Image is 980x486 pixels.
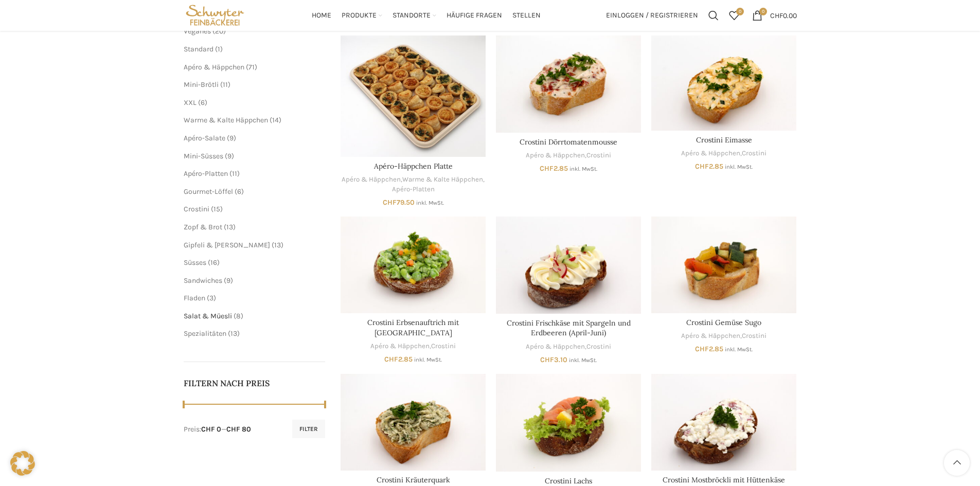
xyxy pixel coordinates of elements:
span: CHF [695,345,709,353]
span: 15 [213,205,220,213]
span: 13 [274,241,281,249]
bdi: 2.85 [695,162,723,171]
a: Crostini Eimasse [651,35,796,130]
a: Fladen [184,294,205,302]
span: Produkte [342,11,377,21]
a: Apéro & Häppchen [342,175,401,185]
a: Crostini Gemüse Sugo [686,318,761,327]
a: Suchen [703,5,724,26]
a: Standard [184,45,213,53]
a: 0 [724,5,744,26]
span: CHF 0 [201,425,221,434]
span: 0 [736,8,744,15]
a: Crostini [742,331,767,341]
span: 71 [248,63,255,71]
a: Zopf & Brot [184,223,222,231]
span: CHF [770,11,783,20]
a: Apéro & Häppchen [526,342,585,352]
span: Häufige Fragen [447,11,502,21]
a: Apéro-Platten [184,169,228,178]
a: 0 CHF0.00 [747,5,802,26]
a: Crostini [184,205,209,213]
a: Crostini [742,149,767,158]
a: Apéro & Häppchen [526,151,585,160]
a: Crostini Frischkäse mit Spargeln und Erdbeeren (April-Juni) [507,318,631,338]
bdi: 3.10 [540,355,567,364]
a: Crostini Erbsenauftrich mit Philadelphia [341,217,486,313]
h5: Filtern nach Preis [184,377,326,389]
a: Crostini Dörrtomatenmousse [496,35,641,132]
a: Apéro & Häppchen [681,331,740,341]
a: Gipfeli & [PERSON_NAME] [184,241,270,249]
a: Crostini [431,341,456,351]
a: Scroll to top button [944,450,970,476]
div: , [651,331,796,341]
bdi: 2.85 [540,164,568,173]
div: Preis: — [184,424,251,435]
span: 6 [237,187,241,196]
a: Crostini Eimasse [696,135,752,145]
bdi: 2.85 [384,355,413,364]
button: Filter [292,420,325,438]
div: , [651,149,796,158]
span: 6 [201,98,205,107]
a: XXL [184,98,197,107]
a: Sandwiches [184,276,222,285]
a: Apéro & Häppchen [184,63,244,71]
a: Crostini [586,342,611,352]
span: 20 [215,27,223,35]
span: 11 [232,169,237,178]
span: CHF [384,355,398,364]
div: Main navigation [252,5,600,26]
a: Crostini Erbsenauftrich mit [GEOGRAPHIC_DATA] [367,318,459,337]
div: , [496,151,641,160]
a: Crostini Lachs [545,476,592,485]
a: Mini-Süsses [184,152,223,160]
a: Apéro-Häppchen Platte [374,161,453,171]
a: Veganes [184,27,211,35]
div: , [341,341,486,351]
span: Apéro-Salate [184,134,225,142]
a: Crostini Lachs [496,374,641,472]
span: CHF 80 [226,425,251,434]
bdi: 79.50 [383,198,415,207]
a: Häufige Fragen [447,5,502,26]
a: Mini-Brötli [184,80,219,89]
a: Spezialitäten [184,329,226,338]
a: Süsses [184,258,206,267]
a: Crostini Kräuterquark [341,374,486,471]
a: Apéro & Häppchen [681,149,740,158]
span: CHF [383,198,397,207]
div: , , [341,175,486,194]
small: inkl. MwSt. [725,164,753,170]
span: 11 [223,80,228,89]
a: Salat & Müesli [184,312,232,320]
a: Home [312,5,331,26]
a: Crostini Kräuterquark [377,475,450,484]
span: 9 [229,134,234,142]
a: Crostini Dörrtomatenmousse [520,137,617,147]
span: CHF [540,164,554,173]
small: inkl. MwSt. [416,200,444,206]
a: Gourmet-Löffel [184,187,233,196]
span: 1 [218,45,220,53]
span: 3 [209,294,213,302]
span: Stellen [512,11,541,21]
a: Standorte [393,5,436,26]
a: Crostini Frischkäse mit Spargeln und Erdbeeren (April-Juni) [496,217,641,314]
span: 8 [236,312,241,320]
a: Site logo [184,10,247,19]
